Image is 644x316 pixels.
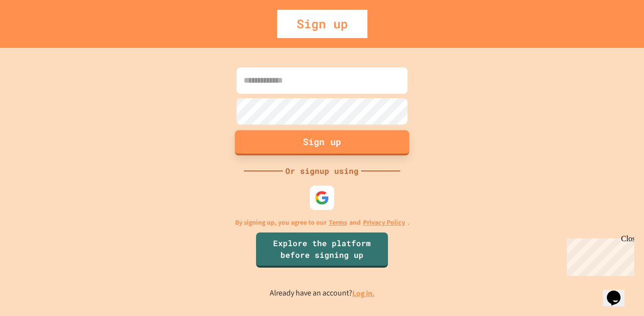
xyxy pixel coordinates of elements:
[283,165,361,177] div: Or signup using
[256,232,388,268] a: Explore the platform before signing up
[603,277,634,306] iframe: chat widget
[235,217,409,228] p: By signing up, you agree to our and .
[235,130,409,155] button: Sign up
[277,10,367,38] div: Sign up
[4,4,67,62] div: Chat with us now!Close
[363,217,405,228] a: Privacy Policy
[315,190,329,205] img: google-icon.svg
[352,288,375,298] a: Log in.
[329,217,347,228] a: Terms
[270,287,375,299] p: Already have an account?
[563,234,634,276] iframe: chat widget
